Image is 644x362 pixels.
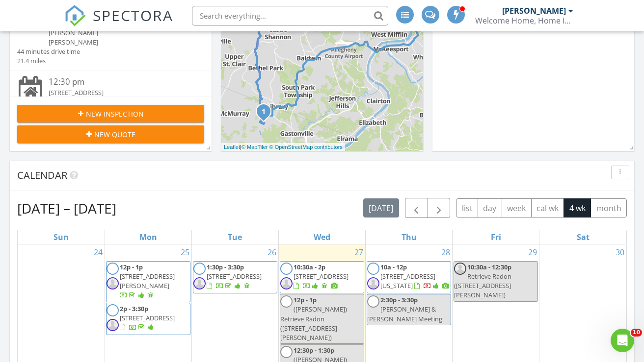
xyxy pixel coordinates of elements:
[312,230,332,244] a: Wednesday
[380,263,407,271] span: 10a - 12p
[405,198,428,218] button: Previous
[241,144,268,150] a: © MapTiler
[64,13,173,34] a: SPECTORA
[563,198,591,217] button: 4 wk
[106,303,190,335] a: 2p - 3:30p [STREET_ADDRESS]
[193,263,206,275] img: blankwhitesquarethumbnail.jpg
[294,295,317,304] span: 12p - 1p
[380,263,450,290] a: 10a - 12p [STREET_ADDRESS][US_STATE]
[49,38,189,47] div: [PERSON_NAME]
[264,111,269,117] div: 126 Doubletree Dr, Venetia, PA 15367
[221,143,345,151] div: |
[86,109,144,119] span: New Inspection
[120,263,143,271] span: 12p - 1p
[107,277,119,290] img: default-user-f0147aede5fd5fa78ca7ade42f37bd4542148d508eef1c3d3ea960f66861d68b.jpg
[280,277,293,290] img: default-user-f0147aede5fd5fa78ca7ade42f37bd4542148d508eef1c3d3ea960f66861d68b.jpg
[17,76,204,145] a: 12:30 pm [STREET_ADDRESS] ([PERSON_NAME]) Retrieve Radon [PERSON_NAME]- [STREET_ADDRESS] [PERSON_...
[17,56,80,66] div: 21.4 miles
[93,5,173,25] span: SPECTORA
[226,230,244,244] a: Tuesday
[590,198,627,217] button: month
[207,263,262,290] a: 1:30p - 3:30p [STREET_ADDRESS]
[106,261,190,302] a: 12p - 1p [STREET_ADDRESS][PERSON_NAME]
[120,314,175,322] span: [STREET_ADDRESS]
[367,277,379,290] img: default-user-f0147aede5fd5fa78ca7ade42f37bd4542148d508eef1c3d3ea960f66861d68b.jpg
[478,198,502,217] button: day
[137,230,159,244] a: Monday
[428,198,451,218] button: Next
[52,230,71,244] a: Sunday
[192,6,388,25] input: Search everything...
[280,305,347,342] span: ([PERSON_NAME]) Retrieve Radon ([STREET_ADDRESS][PERSON_NAME])
[107,319,119,331] img: default-user-f0147aede5fd5fa78ca7ade42f37bd4542148d508eef1c3d3ea960f66861d68b.jpg
[280,263,293,275] img: blankwhitesquarethumbnail.jpg
[207,263,244,271] span: 1:30p - 3:30p
[179,244,191,260] a: Go to August 25, 2025
[611,329,634,352] iframe: Intercom live chat
[280,261,364,293] a: 10:30a - 2p [STREET_ADDRESS]
[439,244,452,260] a: Go to August 28, 2025
[294,272,349,281] span: [STREET_ADDRESS]
[269,144,343,150] a: © OpenStreetMap contributors
[352,244,365,260] a: Go to August 27, 2025
[120,304,175,332] a: 2p - 3:30p [STREET_ADDRESS]
[294,263,325,271] span: 10:30a - 2p
[193,277,206,290] img: default-user-f0147aede5fd5fa78ca7ade42f37bd4542148d508eef1c3d3ea960f66861d68b.jpg
[280,295,293,308] img: blankwhitesquarethumbnail.jpg
[17,198,116,218] h2: [DATE] – [DATE]
[454,272,511,299] span: Retrieve Radon ([STREET_ADDRESS][PERSON_NAME])
[280,346,293,358] img: blankwhitesquarethumbnail.jpg
[120,304,148,313] span: 2p - 3:30p
[49,76,189,88] div: 12:30 pm
[367,261,451,293] a: 10a - 12p [STREET_ADDRESS][US_STATE]
[17,47,80,56] div: 44 minutes drive time
[224,144,240,150] a: Leaflet
[64,5,86,26] img: The Best Home Inspection Software - Spectora
[456,198,478,217] button: list
[367,263,379,275] img: blankwhitesquarethumbnail.jpg
[489,230,503,244] a: Friday
[262,109,266,116] i: 1
[17,169,67,182] span: Calendar
[380,272,435,290] span: [STREET_ADDRESS][US_STATE]
[400,230,419,244] a: Thursday
[614,244,626,260] a: Go to August 30, 2025
[49,88,189,97] div: [STREET_ADDRESS]
[17,105,204,122] button: New Inspection
[120,272,175,290] span: [STREET_ADDRESS][PERSON_NAME]
[17,125,204,143] button: New Quote
[294,263,349,290] a: 10:30a - 2p [STREET_ADDRESS]
[631,329,642,337] span: 10
[454,263,466,275] img: default-user-f0147aede5fd5fa78ca7ade42f37bd4542148d508eef1c3d3ea960f66861d68b.jpg
[367,295,379,308] img: blankwhitesquarethumbnail.jpg
[367,305,442,323] span: [PERSON_NAME] & [PERSON_NAME] Meeting
[363,198,399,217] button: [DATE]
[575,230,591,244] a: Saturday
[502,6,566,16] div: [PERSON_NAME]
[294,346,334,355] span: 12:30p - 1:30p
[380,295,418,304] span: 2:30p - 3:30p
[193,261,277,293] a: 1:30p - 3:30p [STREET_ADDRESS]
[107,304,119,316] img: blankwhitesquarethumbnail.jpg
[467,263,511,271] span: 10:30a - 12:30p
[107,263,119,275] img: blankwhitesquarethumbnail.jpg
[502,198,532,217] button: week
[94,129,135,140] span: New Quote
[92,244,105,260] a: Go to August 24, 2025
[526,244,539,260] a: Go to August 29, 2025
[266,244,278,260] a: Go to August 26, 2025
[475,16,573,25] div: Welcome Home, Home Inspections LLC
[120,263,175,300] a: 12p - 1p [STREET_ADDRESS][PERSON_NAME]
[207,272,262,281] span: [STREET_ADDRESS]
[531,198,564,217] button: cal wk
